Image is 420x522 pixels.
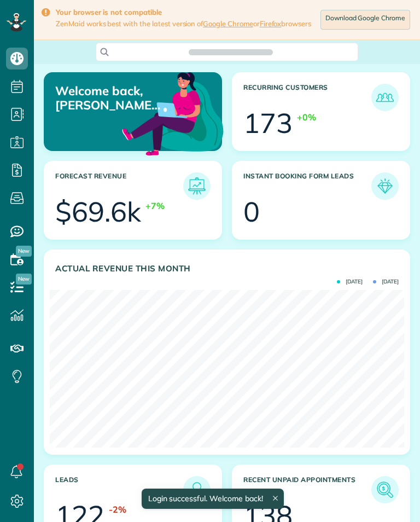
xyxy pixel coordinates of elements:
[243,172,371,200] h3: Instant Booking Form Leads
[56,8,311,17] strong: Your browser is not compatible
[109,503,126,516] div: -2%
[145,200,165,212] div: +7%
[200,47,261,57] span: Search ZenMaid…
[243,476,371,503] h3: Recent unpaid appointments
[243,198,260,225] div: 0
[16,274,32,285] span: New
[186,175,208,197] img: icon_forecast_revenue-8c13a41c7ed35a8dcfafea3cbb826a0462acb37728057bba2d056411b612bbbe.png
[260,19,282,28] a: Firefox
[55,198,141,225] div: $69.6k
[297,111,316,124] div: +0%
[120,60,226,166] img: dashboard_welcome-42a62b7d889689a78055ac9021e634bf52bae3f8056760290aed330b23ab8690.png
[55,84,164,113] p: Welcome back, [PERSON_NAME] & [PERSON_NAME]!
[55,172,183,200] h3: Forecast Revenue
[186,479,208,501] img: icon_leads-1bed01f49abd5b7fead27621c3d59655bb73ed531f8eeb49469d10e621d6b896.png
[56,19,311,28] span: ZenMaid works best with the latest version of or browsers
[55,476,183,503] h3: Leads
[141,489,283,509] div: Login successful. Welcome back!
[374,175,396,197] img: icon_form_leads-04211a6a04a5b2264e4ee56bc0799ec3eb69b7e499cbb523a139df1d13a81ae0.png
[243,84,371,111] h3: Recurring Customers
[373,279,399,285] span: [DATE]
[243,109,293,137] div: 173
[55,264,399,274] h3: Actual Revenue this month
[320,10,410,30] a: Download Google Chrome
[374,86,396,108] img: icon_recurring_customers-cf858462ba22bcd05b5a5880d41d6543d210077de5bb9ebc9590e49fd87d84ed.png
[337,279,363,285] span: [DATE]
[203,19,253,28] a: Google Chrome
[16,246,32,257] span: New
[374,479,396,501] img: icon_unpaid_appointments-47b8ce3997adf2238b356f14209ab4cced10bd1f174958f3ca8f1d0dd7fffeee.png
